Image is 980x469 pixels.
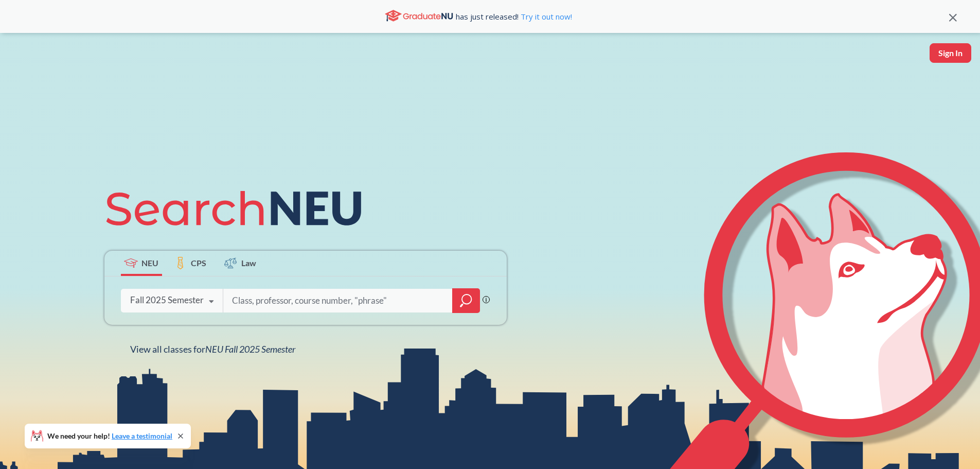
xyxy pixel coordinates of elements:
[141,257,158,269] span: NEU
[452,288,480,313] div: magnifying glass
[519,11,572,22] a: Try it out now!
[10,43,34,78] a: sandbox logo
[191,257,206,269] span: CPS
[130,343,295,355] span: View all classes for
[231,290,445,311] input: Class, professor, course number, "phrase"
[47,432,172,440] span: We need your help!
[241,257,256,269] span: Law
[930,43,971,63] button: Sign In
[205,343,295,355] span: NEU Fall 2025 Semester
[130,294,204,306] div: Fall 2025 Semester
[112,431,172,440] a: Leave a testimonial
[460,293,472,308] svg: magnifying glass
[10,43,34,75] img: sandbox logo
[456,11,572,22] span: has just released!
